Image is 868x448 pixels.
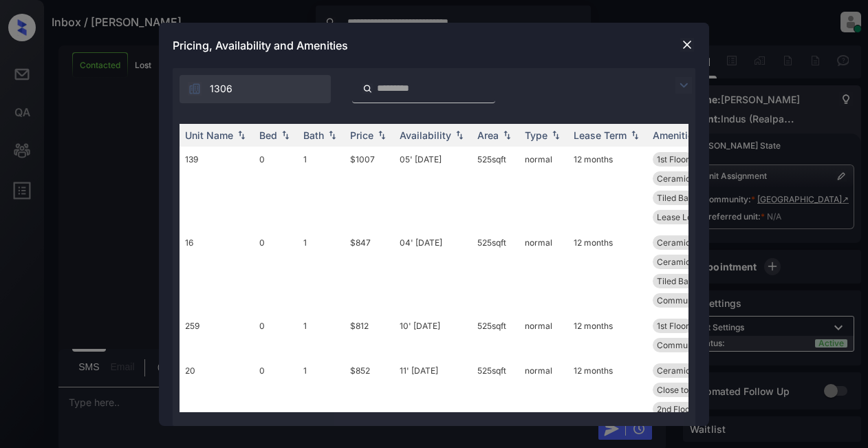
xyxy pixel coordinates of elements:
[657,212,702,222] span: Lease Lock
[259,129,277,141] div: Bed
[159,23,709,68] div: Pricing, Availability and Amenities
[345,147,394,230] td: $1007
[400,129,451,141] div: Availability
[362,83,373,95] img: icon-zuma
[472,313,519,358] td: 525 sqft
[519,313,568,358] td: normal
[675,77,692,94] img: icon-zuma
[254,313,298,358] td: 0
[472,230,519,313] td: 525 sqft
[472,147,519,230] td: 525 sqft
[657,340,719,350] span: Community Fee
[235,130,248,140] img: sorting
[298,358,345,441] td: 1
[657,276,724,286] span: Tiled Backsplas...
[254,147,298,230] td: 0
[325,130,339,140] img: sorting
[519,358,568,441] td: normal
[657,365,726,376] span: Ceramic Tile Ba...
[345,313,394,358] td: $812
[394,358,472,441] td: 11' [DATE]
[525,129,547,141] div: Type
[657,257,724,267] span: Ceramic Tile Di...
[298,147,345,230] td: 1
[519,147,568,230] td: normal
[185,129,233,141] div: Unit Name
[568,358,647,441] td: 12 months
[254,358,298,441] td: 0
[180,230,254,313] td: 16
[350,129,373,141] div: Price
[210,81,232,96] span: 1306
[657,385,721,395] span: Close to Playgr...
[188,82,202,96] img: icon-zuma
[549,130,563,140] img: sorting
[298,230,345,313] td: 1
[568,313,647,358] td: 12 months
[180,358,254,441] td: 20
[657,321,689,331] span: 1st Floor
[303,129,324,141] div: Bath
[680,38,694,52] img: close
[394,230,472,313] td: 04' [DATE]
[394,313,472,358] td: 10' [DATE]
[568,230,647,313] td: 12 months
[500,130,514,140] img: sorting
[519,230,568,313] td: normal
[657,154,689,164] span: 1st Floor
[657,295,719,306] span: Community Fee
[375,130,389,140] img: sorting
[453,130,466,140] img: sorting
[279,130,292,140] img: sorting
[180,147,254,230] td: 139
[394,147,472,230] td: 05' [DATE]
[345,358,394,441] td: $852
[657,193,724,203] span: Tiled Backsplas...
[568,147,647,230] td: 12 months
[180,313,254,358] td: 259
[254,230,298,313] td: 0
[628,130,642,140] img: sorting
[298,313,345,358] td: 1
[657,404,693,414] span: 2nd Floor
[472,358,519,441] td: 525 sqft
[653,129,699,141] div: Amenities
[574,129,627,141] div: Lease Term
[477,129,499,141] div: Area
[345,230,394,313] td: $847
[657,237,726,248] span: Ceramic Tile Ba...
[657,173,723,184] span: Ceramic Tile Ki...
